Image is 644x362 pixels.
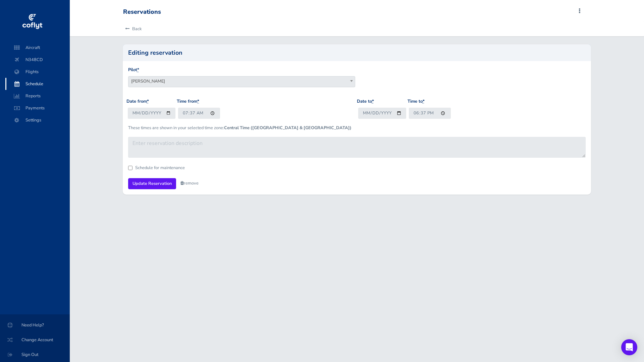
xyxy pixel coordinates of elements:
[12,42,63,54] span: Aircraft
[128,76,355,86] span: Colin Hurd
[21,12,43,32] img: coflyt logo
[408,98,425,105] label: Time to
[128,66,139,73] label: Pilot
[12,102,63,114] span: Payments
[8,319,62,331] span: Need Help?
[224,125,352,131] b: Central Time ([GEOGRAPHIC_DATA] & [GEOGRAPHIC_DATA])
[180,180,199,186] a: remove
[8,334,62,346] span: Change Account
[135,166,185,170] label: Schedule for maintenance
[177,98,199,105] label: Time from
[12,78,63,90] span: Schedule
[123,8,161,16] div: Reservations
[621,339,637,355] div: Open Intercom Messenger
[12,90,63,102] span: Reports
[12,114,63,126] span: Settings
[197,98,199,104] abbr: required
[137,67,139,73] abbr: required
[372,98,374,104] abbr: required
[128,178,176,189] input: Update Reservation
[147,98,149,104] abbr: required
[8,349,62,361] span: Sign Out
[423,98,425,104] abbr: required
[126,98,149,105] label: Date from
[128,76,355,87] span: Colin Hurd
[128,50,586,56] h2: Editing reservation
[123,21,142,36] a: Back
[128,124,586,131] p: These times are shown in your selected time zone:
[12,66,63,78] span: Flights
[357,98,374,105] label: Date to
[12,54,63,66] span: N348CD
